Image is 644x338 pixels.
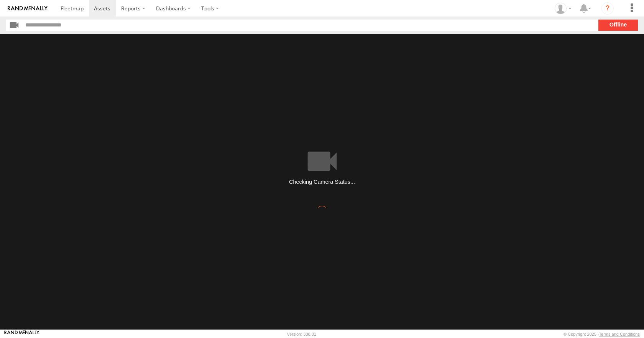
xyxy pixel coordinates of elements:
div: Version: 308.01 [287,332,316,336]
a: Terms and Conditions [599,332,640,336]
div: © Copyright 2025 - [563,332,640,336]
i: ? [601,2,614,15]
img: rand-logo.svg [8,6,48,11]
a: Visit our Website [4,330,39,338]
div: Aaron Kuchrawy [552,3,574,14]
